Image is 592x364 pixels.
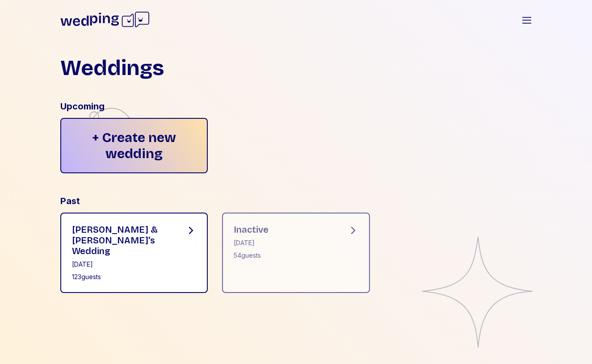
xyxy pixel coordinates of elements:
div: + Create new wedding [60,118,208,173]
div: [PERSON_NAME] & [PERSON_NAME]'s Wedding [72,224,172,256]
h1: Weddings [60,57,164,79]
div: [DATE] [234,238,269,247]
div: Upcoming [60,100,532,113]
div: Past [60,195,532,207]
div: 123 guests [72,272,172,281]
div: [DATE] [72,260,172,269]
div: 54 guests [234,251,269,260]
div: Inactive [234,224,269,235]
